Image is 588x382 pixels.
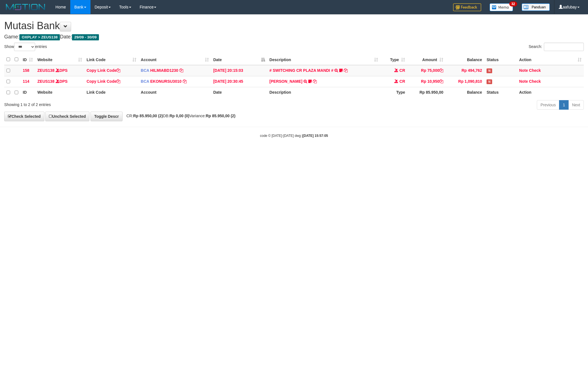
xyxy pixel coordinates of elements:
span: CR [399,79,405,84]
a: Check [529,79,541,84]
a: Copy EKONURSU3010 to clipboard [183,79,187,84]
span: CR [399,68,405,73]
span: 29/09 - 30/09 [72,34,99,40]
input: Search: [544,43,584,51]
strong: Rp 0,00 (0) [169,114,189,118]
div: Showing 1 to 2 of 2 entries [4,100,241,107]
th: Status [484,87,517,98]
a: 1 [559,100,569,110]
span: Has Note [487,68,492,73]
a: Note [519,68,528,73]
a: Toggle Descr [91,112,123,121]
img: Feedback.jpg [453,3,481,11]
span: OXPLAY > ZEUS138 [19,34,60,40]
a: # SWITCHING CR PLAZA MANDI # [270,68,333,73]
a: Check [529,68,541,73]
th: Website [35,87,84,98]
strong: Rp 85.950,00 (2) [206,114,236,118]
span: 32 [509,1,517,6]
th: Balance [445,54,484,65]
span: 158 [23,68,29,73]
th: Account: activate to sort column ascending [139,54,211,65]
a: Note [519,79,528,84]
td: [DATE] 20:15:03 [211,65,267,76]
a: Previous [537,100,559,110]
th: Amount: activate to sort column ascending [407,54,445,65]
span: Has Note [487,79,492,84]
span: CR: DB: Variance: [124,114,236,118]
a: EKONURSU3010 [150,79,181,84]
small: code © [DATE]-[DATE] dwg | [260,134,328,138]
a: Copy # SWITCHING CR PLAZA MANDI # to clipboard [344,68,348,73]
strong: [DATE] 15:57:05 [303,134,328,138]
a: Copy HILMIABD1230 to clipboard [179,68,183,73]
th: Date [211,87,267,98]
img: Button%20Memo.svg [490,3,513,11]
a: Copy AHMAD AGUSTI to clipboard [313,79,317,84]
h1: Mutasi Bank [4,20,584,31]
th: Link Code: activate to sort column ascending [84,54,139,65]
td: Rp 494,762 [445,65,484,76]
a: Copy Rp 75,000 to clipboard [439,68,443,73]
h4: Game: Date: [4,34,584,40]
th: ID: activate to sort column ascending [21,54,35,65]
span: BCA [141,79,149,84]
select: Showentries [14,43,35,51]
td: Rp 1,090,810 [445,76,484,87]
th: Action [517,87,584,98]
a: Copy Rp 10,950 to clipboard [439,79,443,84]
th: ID [21,87,35,98]
a: Next [568,100,584,110]
img: MOTION_logo.png [4,3,47,11]
th: Date: activate to sort column descending [211,54,267,65]
label: Show entries [4,43,47,51]
td: Rp 75,000 [407,65,445,76]
th: Rp 85.950,00 [407,87,445,98]
th: Account [139,87,211,98]
th: Action: activate to sort column ascending [517,54,584,65]
td: DPS [35,65,84,76]
a: [PERSON_NAME] [270,79,302,84]
td: Rp 10,950 [407,76,445,87]
th: Link Code [84,87,139,98]
th: Description [267,87,381,98]
a: Copy Link Code [87,79,121,84]
a: Uncheck Selected [45,112,89,121]
a: ZEUS138 [37,79,55,84]
th: Type [380,87,407,98]
td: DPS [35,76,84,87]
td: [DATE] 20:30:45 [211,76,267,87]
span: 114 [23,79,29,84]
th: Status [484,54,517,65]
strong: Rp 85.950,00 (2) [133,114,163,118]
a: Copy Link Code [87,68,121,73]
a: Check Selected [4,112,44,121]
a: ZEUS138 [37,68,55,73]
th: Type: activate to sort column ascending [380,54,407,65]
th: Balance [445,87,484,98]
th: Description: activate to sort column ascending [267,54,381,65]
a: HILMIABD1230 [150,68,178,73]
img: panduan.png [522,3,550,11]
th: Website: activate to sort column ascending [35,54,84,65]
span: BCA [141,68,149,73]
label: Search: [529,43,584,51]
